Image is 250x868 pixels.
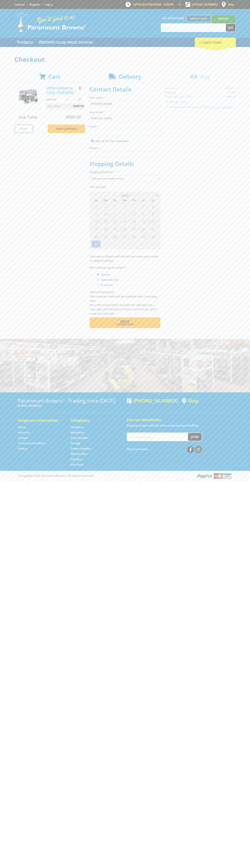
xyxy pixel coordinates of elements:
[90,95,160,100] label: First name
[18,431,30,434] a: Go to the About Us page
[14,13,86,32] img: Paramount Browns'
[120,210,129,218] span: 6
[14,124,33,133] a: Print
[90,160,160,167] h2: Shipping Details
[90,255,158,262] em: Paramount Browns will contact you when your order is ready for pickup
[48,124,85,133] a: Keep Shopping
[139,203,148,210] span: 1
[161,15,186,21] span: Set your store
[71,436,88,440] a: Go to the Steel Supplies page
[119,73,141,80] span: Delivery
[46,97,65,102] p: $999.00
[129,233,138,240] span: 28
[90,265,160,270] label: Who will pick up the order?
[90,290,157,315] em: Photo ID Required. Non-preorder items will be available after 5 working days Pre-order items will...
[48,73,60,80] span: Cart
[46,103,85,109] p: Item total:
[120,233,129,240] span: 27
[120,240,129,248] span: 3
[18,398,123,403] h3: Paramount Browns' - Trading since [DATE]
[90,146,160,150] label: Phone
[97,278,99,281] input: Please select who will pick up the order.
[97,323,153,326] span: Confirm order
[18,436,28,440] a: Go to the Contact page
[71,457,82,461] a: Go to the Skip Bins page
[148,198,157,203] span: Sa
[148,233,157,240] span: 30
[18,403,123,408] p: [STREET_ADDRESS]
[91,240,101,248] span: 31
[91,203,101,210] span: 27
[195,38,236,47] div: Cart
[100,277,120,283] label: Someone Else
[197,473,232,479] img: PayPal, Mastercard, Visa accepted
[90,317,160,328] button: Next Confirm order
[129,240,138,248] span: 4
[161,24,226,32] input: Search
[210,40,221,44] span: (1 item)
[139,210,148,218] span: 8
[46,86,74,94] a: PETROL GENERATOR - 9.5KVA - PEG8000EBS
[18,418,63,423] h5: Corporate Information
[139,225,148,233] span: 22
[226,24,236,32] button: Go
[129,218,138,225] span: 14
[18,425,26,429] a: Go to the Home page
[90,151,160,158] input: Please enter your telephone number.
[148,203,157,210] span: 2
[45,3,53,6] a: Log in
[121,194,129,197] span: [DATE]
[110,203,120,210] span: 29
[90,110,160,114] label: Last name
[71,425,83,429] a: Go to the Hardware page
[73,103,84,109] span: $999.00
[71,463,83,467] a: Go to the Gift Cards page
[14,3,25,6] a: Go to the Contact page
[90,129,160,136] input: Please enter your email address.
[148,225,157,233] span: 23
[71,431,84,434] a: Go to the Machinery page
[91,218,101,225] span: 10
[120,218,129,225] span: 13
[120,319,129,324] span: Next
[101,240,110,248] span: 1
[120,198,129,203] span: We
[14,38,36,47] a: Go to the Products page
[101,218,110,225] span: 11
[90,124,160,129] label: Email
[90,170,160,174] label: Shipping Method
[90,185,160,189] label: Pick Up Date
[129,198,138,203] span: Th
[71,418,116,423] h5: Categories
[148,240,157,248] span: 6
[101,225,110,233] span: 18
[139,198,148,203] span: Fr
[14,56,236,63] h1: Checkout
[151,3,174,6] span: 8:00am - 5:00pm
[139,240,148,248] span: 5
[110,240,120,248] span: 2
[91,233,101,240] span: 24
[127,423,232,428] p: Keep up to date with the latest news and special offers.
[19,114,37,120] span: Sub Total
[97,284,99,286] input: Please select who will pick up the order.
[186,15,211,22] a: Gepps Cross
[71,447,91,450] a: Go to the Timber Supplies page
[90,86,160,93] h2: Contact Details
[110,233,120,240] span: 26
[182,398,199,404] a: View a map of Gepps Cross location
[110,210,120,218] span: 5
[101,203,110,210] span: 28
[129,203,138,210] span: 31
[100,271,111,278] label: Myself
[100,282,114,288] label: A Courier
[129,210,138,218] span: 7
[101,233,110,240] span: 25
[139,218,148,225] span: 15
[110,198,120,203] span: Tu
[129,225,138,233] span: 21
[127,417,232,422] h5: Join our Newsletter
[91,210,101,218] span: 3
[71,452,87,456] a: Go to the Wheelie Bins page
[139,233,148,240] span: 29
